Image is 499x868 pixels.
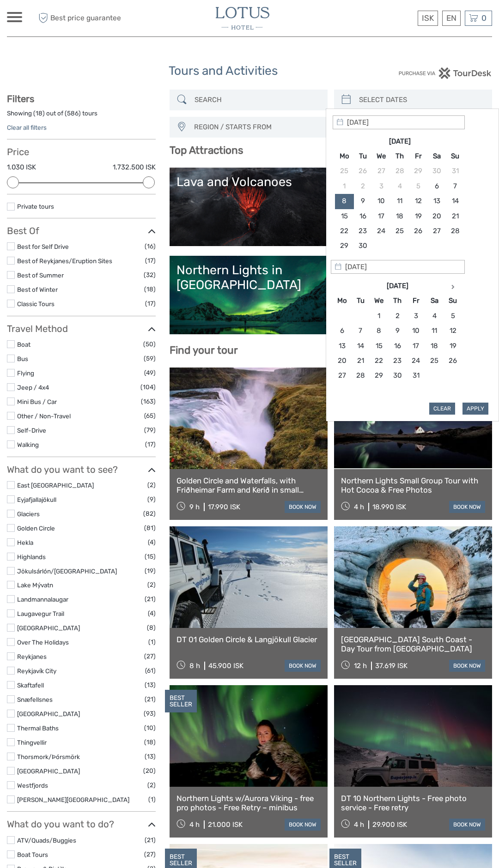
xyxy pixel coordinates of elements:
strong: Filters [7,93,34,104]
td: 17 [372,209,390,223]
th: [DATE] [351,278,444,293]
a: Golden Circle [17,524,55,532]
span: (32) [144,270,156,280]
label: 586 [67,109,79,118]
td: 14 [446,194,464,209]
th: Fr [407,294,425,308]
a: Thermal Baths [17,724,59,732]
td: 7 [446,179,464,193]
span: (27) [144,849,156,860]
a: book now [285,819,321,831]
td: 27 [333,368,351,383]
td: 13 [333,338,351,353]
a: book now [285,660,321,672]
span: (10) [144,723,156,733]
input: SEARCH [191,92,323,108]
span: (59) [144,353,156,364]
td: 10 [372,194,390,209]
img: 3065-b7107863-13b3-4aeb-8608-4df0d373a5c0_logo_small.jpg [216,7,269,30]
td: 19 [409,209,427,223]
span: (15) [145,551,156,562]
td: 25 [335,164,353,179]
a: Laugavegur Trail [17,610,64,617]
span: (93) [144,708,156,719]
td: 6 [427,179,446,193]
a: Boat [17,341,30,348]
a: Northern Lights Small Group Tour with Hot Cocoa & Free Photos [341,476,485,495]
a: East [GEOGRAPHIC_DATA] [17,482,94,489]
td: 25 [425,353,444,368]
td: 1 [335,179,353,193]
a: Bus [17,355,28,362]
td: 26 [444,353,462,368]
td: 4 [425,308,444,323]
td: 21 [351,353,370,368]
td: 14 [351,338,370,353]
span: (2) [147,780,156,790]
td: 10 [407,324,425,338]
div: 29.900 ISK [372,820,407,829]
span: 4 h [189,820,200,829]
span: (27) [144,651,156,662]
th: Tu [351,294,370,308]
div: 17.990 ISK [208,503,240,511]
td: 15 [335,209,353,223]
a: Reykjavík City [17,667,56,675]
label: 1.732.500 ISK [113,163,156,172]
td: 15 [370,338,388,353]
td: 26 [353,164,372,179]
a: Landmannalaugar [17,596,68,603]
span: (17) [145,298,156,309]
td: 16 [388,338,407,353]
td: 11 [425,324,444,338]
div: Showing ( ) out of ( ) tours [7,109,156,123]
span: (13) [145,751,156,762]
td: 7 [351,324,370,338]
a: Classic Tours [17,300,55,307]
a: Glaciers [17,510,40,518]
a: Private tours [17,203,54,210]
h1: Tours and Activities [169,64,330,78]
td: 9 [353,194,372,209]
th: Fr [409,149,427,163]
h3: Best Of [7,225,156,236]
span: 4 h [354,820,364,829]
button: Apply [462,403,488,415]
a: Boat Tours [17,851,48,858]
div: Lava and Volcanoes [176,175,319,189]
td: 6 [333,324,351,338]
td: 19 [444,338,462,353]
span: (21) [145,835,156,845]
h3: What do you want to do? [7,819,156,830]
a: Northern Lights w/Aurora Viking - free pro photos - Free Retry – minibus [176,794,321,813]
a: Snæfellsnes [17,696,53,703]
td: 28 [390,164,409,179]
td: 2 [388,308,407,323]
span: (61) [145,665,156,676]
span: (81) [144,523,156,533]
h3: What do you want to see? [7,464,156,475]
a: DT 01 Golden Circle & Langjökull Glacier [176,635,321,644]
td: 1 [370,308,388,323]
a: Best of Reykjanes/Eruption Sites [17,257,112,265]
span: (4) [148,537,156,548]
a: [PERSON_NAME][GEOGRAPHIC_DATA] [17,796,129,803]
span: (4) [148,608,156,619]
td: 18 [425,338,444,353]
th: Su [446,149,464,163]
th: Sa [425,294,444,308]
span: (18) [144,737,156,747]
td: 18 [390,209,409,223]
div: 21.000 ISK [208,820,243,829]
b: Top Attractions [170,144,243,157]
td: 28 [351,368,370,383]
div: 45.900 ISK [208,662,243,670]
td: 31 [446,164,464,179]
a: Over The Holidays [17,639,69,646]
td: 20 [333,353,351,368]
td: 21 [446,209,464,223]
span: (65) [144,410,156,421]
span: REGION / STARTS FROM [190,120,481,135]
a: Flying [17,369,34,377]
td: 30 [427,164,446,179]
